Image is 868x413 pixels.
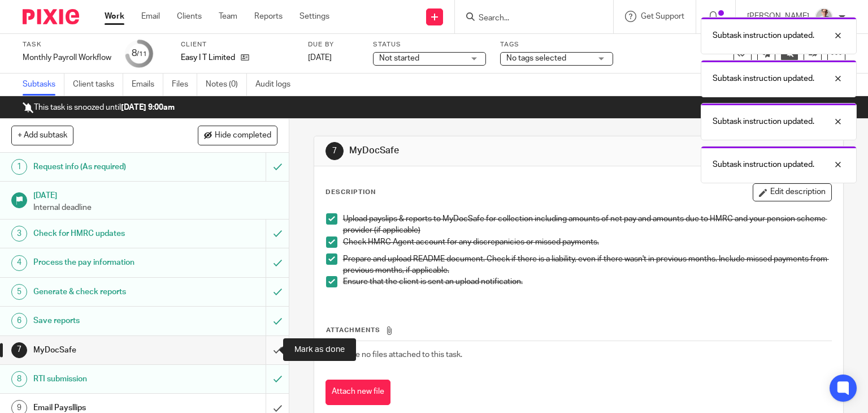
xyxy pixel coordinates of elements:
a: Files [172,74,197,96]
h1: MyDocSafe [33,342,181,359]
h1: RTI submission [33,371,181,388]
p: Prepare and upload README document. Check if there is a liability, even if there wasn't in previo... [343,253,832,277]
div: Monthly Payroll Workflow [23,52,111,63]
div: 3 [11,226,27,242]
div: 7 [11,342,27,358]
img: Pixie [23,9,79,24]
a: Settings [300,11,329,22]
a: Client tasks [73,74,123,96]
a: Team [219,11,237,22]
div: 8 [132,47,147,60]
a: Reports [254,11,283,22]
div: 4 [11,255,27,271]
p: Easy I T Limited [181,52,235,63]
div: 5 [11,284,27,300]
h1: Check for HMRC updates [33,225,181,242]
h1: Request info (As required) [33,158,181,175]
span: Not started [379,54,419,62]
p: Subtask instruction updated. [713,116,814,127]
a: Email [141,11,160,22]
div: 6 [11,313,27,329]
small: /11 [137,51,147,57]
p: This task is snoozed until [23,102,175,113]
img: IMG_9924.jpg [815,8,833,26]
a: Notes (0) [206,74,247,96]
a: Work [105,11,124,22]
label: Task [23,40,111,49]
a: Clients [177,11,202,22]
button: Hide completed [198,126,277,145]
label: Due by [308,40,359,49]
a: Emails [132,74,163,96]
h1: MyDocSafe [349,145,602,157]
a: Audit logs [255,74,299,96]
span: There are no files attached to this task. [326,351,462,359]
p: Subtask instruction updated. [713,30,814,41]
b: [DATE] 9:00am [121,104,175,111]
span: Hide completed [215,131,271,140]
span: Attachments [326,327,380,333]
p: Subtask instruction updated. [713,159,814,170]
p: Internal deadline [33,202,277,213]
button: Attach new file [325,380,390,405]
button: Edit description [753,183,832,201]
p: Ensure that the client is sent an upload notification. [343,276,832,287]
label: Client [181,40,294,49]
p: Subtask instruction updated. [713,73,814,84]
h1: Save reports [33,312,181,329]
label: Status [373,40,486,49]
button: + Add subtask [11,126,73,145]
p: Check HMRC Agent account for any discrepanicies or missed payments. [343,236,832,248]
h1: Process the pay information [33,254,181,271]
span: [DATE] [308,54,332,62]
p: Upload payslips & reports to MyDocSafe for collection including amounts of net pay and amounts du... [343,213,832,236]
div: 8 [11,371,27,387]
h1: [DATE] [33,187,277,201]
div: 7 [325,142,344,160]
a: Subtasks [23,74,64,96]
div: 1 [11,159,27,175]
h1: Generate & check reports [33,283,181,300]
p: Description [325,188,376,197]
